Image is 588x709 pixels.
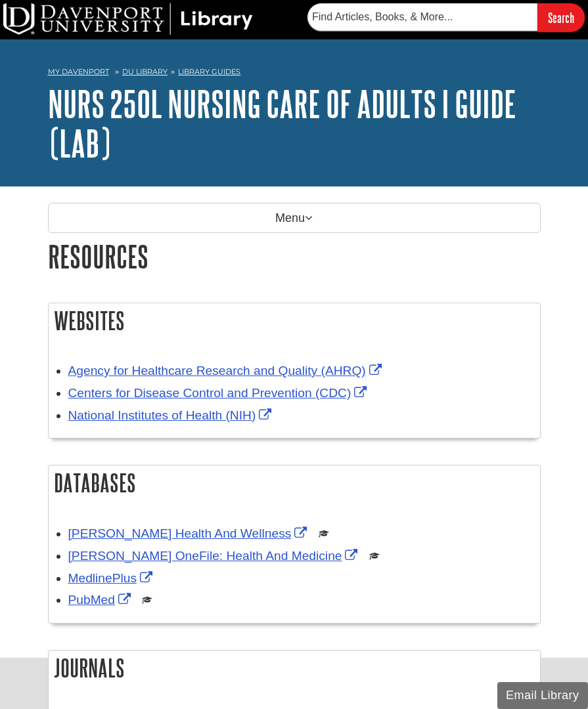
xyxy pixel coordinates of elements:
[3,3,253,35] img: DU Library
[68,408,275,422] a: Link opens in new window
[49,651,540,685] h2: Journals
[68,386,371,400] a: Link opens in new window
[68,526,311,540] a: Link opens in new window
[48,203,541,233] p: Menu
[537,3,585,32] input: Search
[48,83,516,163] a: NURS 250L Nursing Care of Adults I Guide (Lab)
[307,3,537,31] input: Find Articles, Books, & More...
[369,551,380,561] img: Scholarly or Peer Reviewed
[319,528,329,539] img: Scholarly or Peer Reviewed
[48,240,541,273] h1: Resources
[49,465,540,500] h2: Databases
[68,571,156,585] a: Link opens in new window
[48,66,109,77] a: My Davenport
[48,63,541,84] nav: breadcrumb
[307,3,585,32] form: Searches DU Library's articles, books, and more
[68,549,361,563] a: Link opens in new window
[142,595,152,605] img: Scholarly or Peer Reviewed
[497,682,588,709] button: Email Library
[68,364,385,377] a: Link opens in new window
[49,303,540,338] h2: Websites
[178,67,240,76] a: Library Guides
[122,67,168,76] a: DU Library
[68,593,134,607] a: Link opens in new window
